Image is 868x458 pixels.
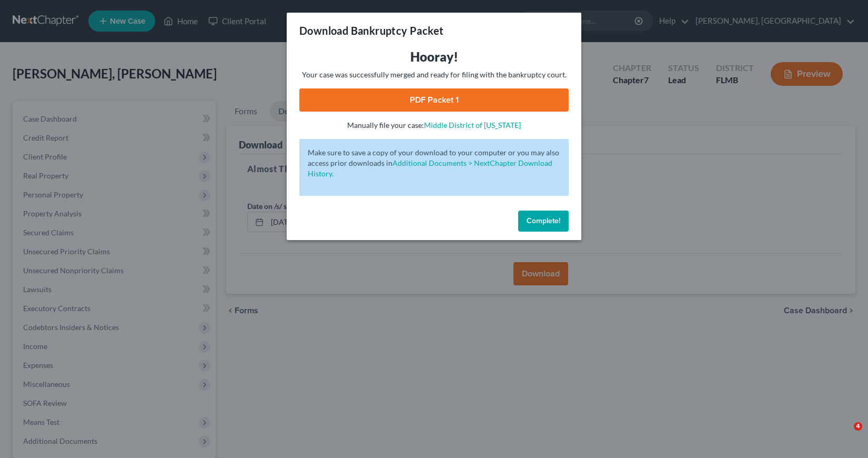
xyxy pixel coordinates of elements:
a: Middle District of [US_STATE] [424,121,521,130]
button: Complete! [518,211,569,232]
h3: Download Bankruptcy Packet [299,23,443,38]
h3: Hooray! [299,48,569,65]
iframe: Intercom live chat [832,422,857,447]
span: Complete! [527,216,560,225]
p: Manually file your case: [299,120,569,131]
a: PDF Packet 1 [299,88,569,112]
span: 4 [854,422,862,431]
a: Additional Documents > NextChapter Download History. [308,158,552,178]
p: Make sure to save a copy of your download to your computer or you may also access prior downloads in [308,147,560,179]
p: Your case was successfully merged and ready for filing with the bankruptcy court. [299,69,569,80]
